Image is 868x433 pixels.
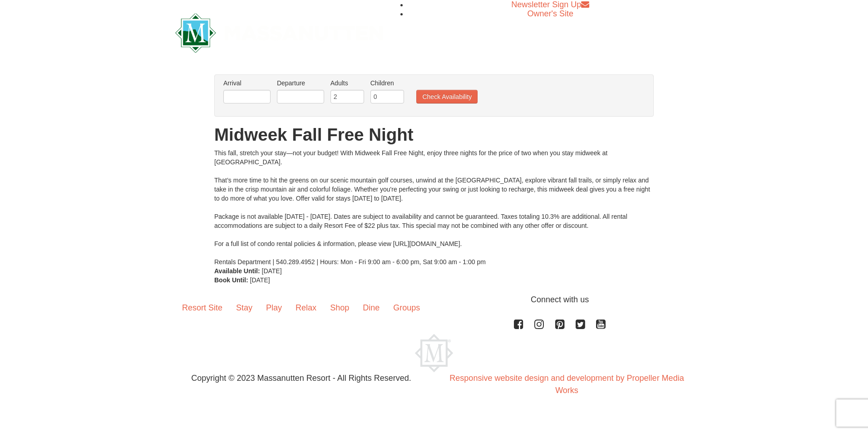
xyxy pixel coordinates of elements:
[370,79,404,88] label: Children
[214,267,260,275] strong: Available Until:
[214,276,248,284] strong: Book Until:
[175,21,383,42] a: Massanutten Resort
[175,294,229,322] a: Resort Site
[250,276,270,284] span: [DATE]
[214,148,654,266] div: This fall, stretch your stay—not your budget! With Midweek Fall Free Night, enjoy three nights fo...
[289,294,323,322] a: Relax
[262,267,282,275] span: [DATE]
[415,334,453,372] img: Massanutten Resort Logo
[356,294,386,322] a: Dine
[223,79,271,88] label: Arrival
[277,79,324,88] label: Departure
[168,372,434,384] p: Copyright © 2023 Massanutten Resort - All Rights Reserved.
[330,79,364,88] label: Adults
[528,9,573,18] a: Owner's Site
[416,90,478,103] button: Check Availability
[449,374,684,395] a: Responsive website design and development by Propeller Media Works
[386,294,427,322] a: Groups
[175,294,693,306] p: Connect with us
[229,294,259,322] a: Stay
[259,294,289,322] a: Play
[323,294,356,322] a: Shop
[175,13,383,53] img: Massanutten Resort Logo
[214,126,654,144] h1: Midweek Fall Free Night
